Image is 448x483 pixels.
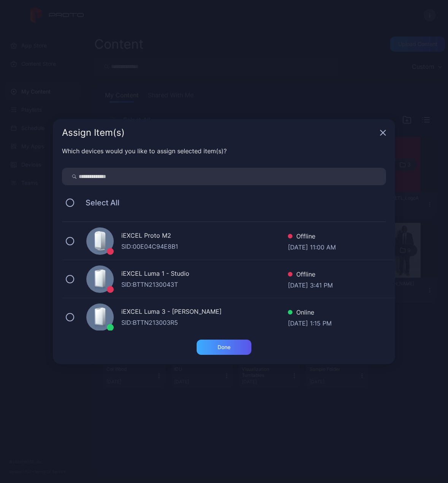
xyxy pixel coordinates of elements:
[121,231,288,242] div: iEXCEL Proto M2
[288,243,336,250] div: [DATE] 11:00 AM
[78,198,119,207] span: Select All
[288,319,332,326] div: [DATE] 1:15 PM
[288,270,333,281] div: Offline
[121,307,288,318] div: iEXCEL Luma 3 - [PERSON_NAME]
[288,281,333,288] div: [DATE] 3:41 PM
[62,146,386,156] div: Which devices would you like to assign selected item(s)?
[288,232,336,243] div: Offline
[121,242,288,251] div: SID: 00E04C94E8B1
[218,344,230,350] div: Done
[121,280,288,289] div: SID: BTTN2130043T
[121,318,288,327] div: SID: BTTN213003R5
[288,308,332,319] div: Online
[197,340,251,355] button: Done
[62,128,377,137] div: Assign Item(s)
[121,269,288,280] div: iEXCEL Luma 1 - Studio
